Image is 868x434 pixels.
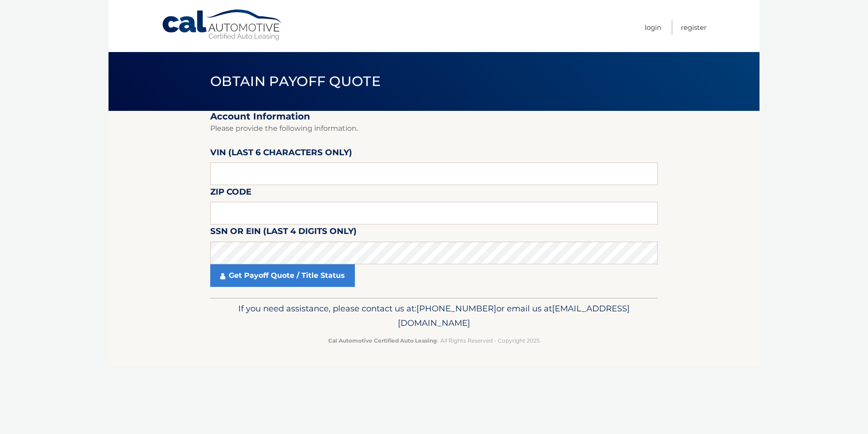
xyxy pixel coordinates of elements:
a: Cal Automotive [161,9,283,41]
strong: Cal Automotive Certified Auto Leasing [328,337,437,344]
a: Get Payoff Quote / Title Status [210,264,355,287]
label: VIN (last 6 characters only) [210,146,352,162]
p: Please provide the following information. [210,122,658,135]
p: - All Rights Reserved - Copyright 2025 [216,336,652,345]
label: Zip Code [210,185,251,202]
span: Obtain Payoff Quote [210,73,381,90]
label: SSN or EIN (last 4 digits only) [210,224,357,241]
a: Login [645,20,661,35]
p: If you need assistance, please contact us at: or email us at [216,301,652,330]
a: Register [681,20,707,35]
h2: Account Information [210,111,658,122]
span: [PHONE_NUMBER] [416,303,496,314]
